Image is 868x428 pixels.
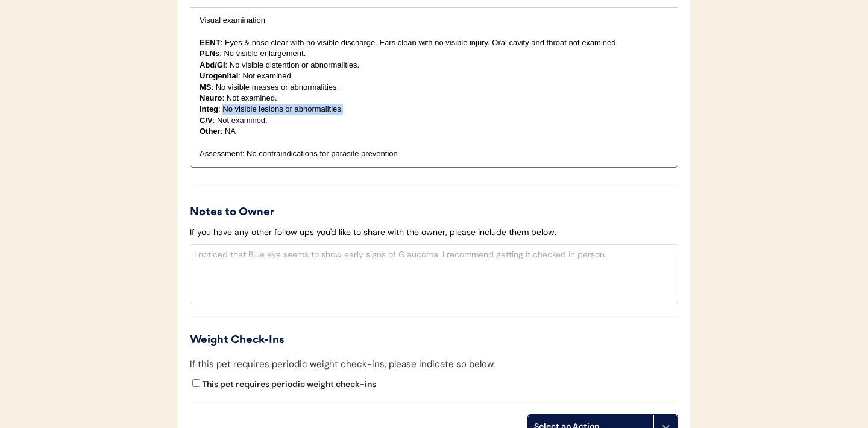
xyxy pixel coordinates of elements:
p: : No visible distention or abnormalities. [200,60,668,71]
strong: MS [200,83,212,92]
div: If you have any other follow ups you'd like to share with the owner, please include them below. [190,227,556,239]
strong: Abd/GI [200,60,225,69]
p: : Not examined. [200,93,668,104]
strong: EENT [200,38,221,47]
strong: Other [200,127,221,136]
div: If this pet requires periodic weight check-ins, please indicate so below. [190,357,495,371]
div: Weight Check-Ins [190,332,678,348]
p: Assessment: No contraindications for parasite prevention [200,148,668,159]
p: Visual examination [200,15,668,26]
div: Notes to Owner [190,204,678,221]
label: This pet requires periodic weight check-ins [202,379,376,389]
p: : Not examined. [200,71,668,81]
p: : No visible masses or abnormalities. [200,82,668,93]
strong: PLNs [200,49,219,58]
strong: C/V [200,116,213,125]
p: : No visible enlargement. [200,48,668,59]
p: : NA [200,126,668,137]
strong: Integ [200,104,218,113]
p: : Eyes & nose clear with no visible discharge. Ears clean with no visible injury. Oral cavity and... [200,37,668,48]
p: : Not examined. [200,115,668,126]
p: : No visible lesions or abnormalities. [200,104,668,115]
strong: Urogenital [200,71,238,80]
strong: Neuro [200,93,222,102]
